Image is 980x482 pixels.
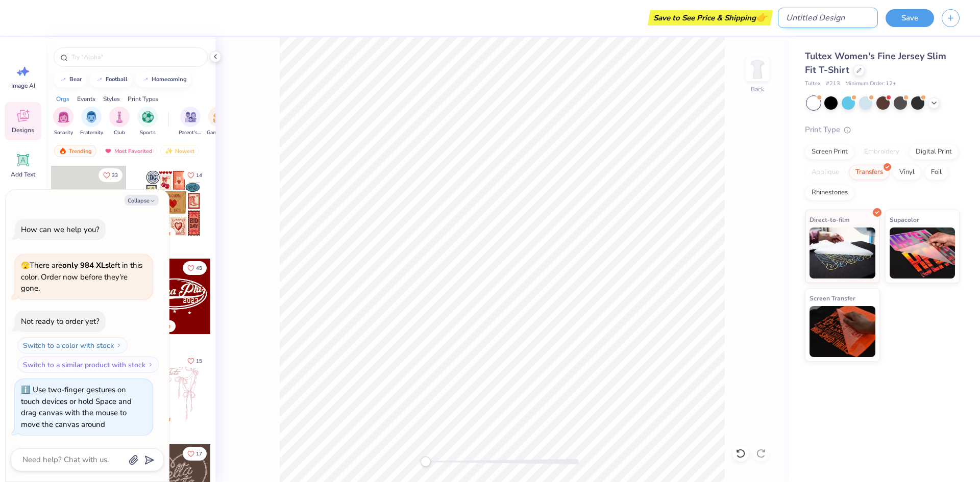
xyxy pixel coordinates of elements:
[137,107,158,137] button: filter button
[70,52,201,62] input: Try "Alpha"
[165,147,173,155] img: newest.gif
[53,107,73,137] button: filter button
[805,50,946,76] span: Tultex Women's Fine Jersey Slim Fit T-Shirt
[810,227,875,278] img: Direct-to-film
[80,107,103,137] div: filter for Fraternity
[54,72,86,87] button: bear
[103,94,120,104] div: Styles
[21,260,142,293] span: There are left in this color. Order now before they're gone.
[909,144,959,160] div: Digital Print
[890,214,919,225] span: Supacolor
[17,357,159,373] button: Switch to a similar product with stock
[112,173,118,178] span: 33
[140,129,156,137] span: Sports
[196,266,202,271] span: 45
[109,107,130,137] button: filter button
[86,111,97,123] img: Fraternity Image
[21,385,132,429] div: Use two-finger gestures on touch devices or hold Space and drag canvas with the mouse to move the...
[114,129,125,137] span: Club
[183,354,207,368] button: Like
[886,9,934,27] button: Save
[805,165,846,180] div: Applique
[890,227,955,278] img: Supacolor
[207,129,230,137] span: Game Day
[141,77,150,83] img: trend_line.gif
[148,362,154,368] img: Switch to a similar product with stock
[11,82,35,90] span: Image AI
[17,337,128,353] button: Switch to a color with stock
[114,111,125,123] img: Club Image
[56,94,69,104] div: Orgs
[179,129,202,137] span: Parent's Weekend
[152,77,187,82] div: homecoming
[21,224,100,235] div: How can we help you?
[893,165,921,180] div: Vinyl
[213,111,225,123] img: Game Day Image
[207,107,230,137] button: filter button
[69,77,82,82] div: bear
[196,359,202,364] span: 15
[21,316,100,326] div: Not ready to order yet?
[747,59,768,80] img: Back
[185,111,197,123] img: Parent's Weekend Image
[106,77,128,82] div: football
[160,145,199,157] div: Newest
[756,11,767,23] span: 👉
[183,447,207,461] button: Like
[142,111,154,123] img: Sports Image
[54,145,96,157] div: Trending
[59,147,67,155] img: trending.gif
[95,77,104,83] img: trend_line.gif
[11,170,35,179] span: Add Text
[100,145,157,157] div: Most Favorited
[54,129,73,137] span: Sorority
[183,168,207,182] button: Like
[12,126,34,134] span: Designs
[751,85,764,94] div: Back
[810,293,855,303] span: Screen Transfer
[21,261,30,270] span: 🫣
[805,185,854,200] div: Rhinestones
[805,80,821,88] span: Tultex
[128,94,158,104] div: Print Types
[196,451,202,456] span: 17
[421,456,431,467] div: Accessibility label
[778,8,878,28] input: Untitled Design
[183,261,207,275] button: Like
[805,144,854,160] div: Screen Print
[90,72,132,87] button: football
[207,107,230,137] div: filter for Game Day
[849,165,890,180] div: Transfers
[810,214,850,225] span: Direct-to-film
[62,260,109,270] strong: only 984 XLs
[650,10,770,26] div: Save to See Price & Shipping
[924,165,948,180] div: Foil
[179,107,202,137] div: filter for Parent's Weekend
[845,80,896,88] span: Minimum Order: 12 +
[80,107,103,137] button: filter button
[77,94,95,104] div: Events
[109,107,130,137] div: filter for Club
[196,173,202,178] span: 14
[857,144,906,160] div: Embroidery
[810,306,875,357] img: Screen Transfer
[80,129,103,137] span: Fraternity
[125,195,159,206] button: Collapse
[179,107,202,137] button: filter button
[137,107,158,137] div: filter for Sports
[53,107,73,137] div: filter for Sorority
[805,124,960,136] div: Print Type
[59,77,67,83] img: trend_line.gif
[116,342,122,348] img: Switch to a color with stock
[58,111,69,123] img: Sorority Image
[104,147,112,155] img: most_fav.gif
[136,72,191,87] button: homecoming
[99,168,122,182] button: Like
[826,80,840,88] span: # 213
